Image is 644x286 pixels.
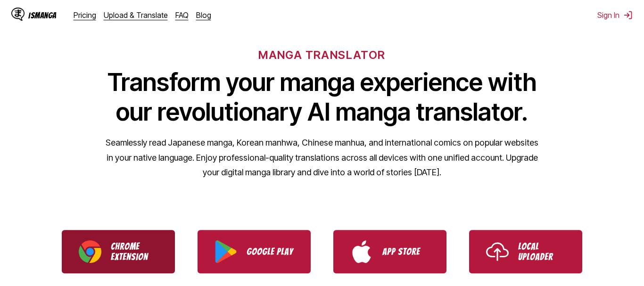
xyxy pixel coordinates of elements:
div: IsManga [28,11,57,20]
a: Download IsManga Chrome Extension [62,230,175,273]
p: Google Play [247,246,294,257]
a: Download IsManga from App Store [333,230,446,273]
img: App Store logo [350,240,373,263]
h6: MANGA TRANSLATOR [258,48,385,62]
a: Blog [196,10,211,20]
a: Download IsManga from Google Play [198,230,311,273]
p: Chrome Extension [111,241,158,262]
a: Pricing [74,10,96,20]
img: Google Play logo [215,240,237,263]
img: Chrome logo [79,240,101,263]
img: Sign out [623,10,633,20]
a: Upload & Translate [104,10,168,20]
p: Seamlessly read Japanese manga, Korean manhwa, Chinese manhua, and international comics on popula... [105,135,539,180]
h1: Transform your manga experience with our revolutionary AI manga translator. [105,67,539,127]
a: IsManga LogoIsManga [11,8,74,23]
img: Upload icon [486,240,509,263]
a: Use IsManga Local Uploader [469,230,582,273]
a: FAQ [175,10,189,20]
p: App Store [382,246,429,257]
button: Sign In [597,10,633,20]
p: Local Uploader [518,241,565,262]
img: IsManga Logo [11,8,25,21]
